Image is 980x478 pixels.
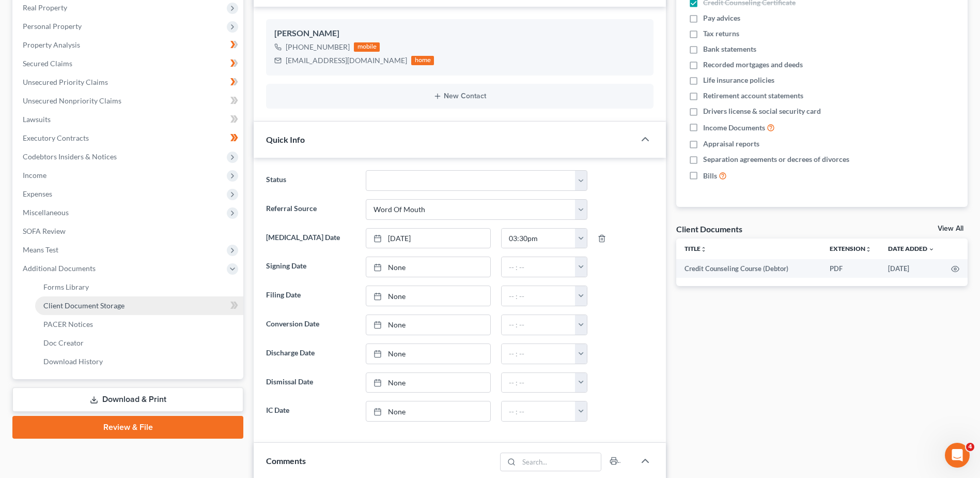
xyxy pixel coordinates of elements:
[43,320,93,328] span: PACER Notices
[286,55,407,66] div: [EMAIL_ADDRESS][DOMAIN_NAME]
[14,129,243,147] a: Executory Contracts
[366,257,490,277] a: None
[266,135,305,144] span: Quick Info
[938,225,963,232] a: View All
[703,91,803,101] span: Retirement account statements
[880,259,943,278] td: [DATE]
[502,257,575,277] input: -- : --
[865,246,872,252] i: unfold_more
[23,59,72,68] span: Secured Claims
[261,257,360,277] label: Signing Date
[23,245,58,254] span: Means Test
[43,301,125,310] span: Client Document Storage
[928,246,935,252] i: expand_more
[703,44,756,54] span: Bank statements
[12,416,243,439] a: Review & File
[366,229,490,248] a: [DATE]
[703,106,821,116] span: Drivers license & social security card
[261,170,360,191] label: Status
[676,259,821,278] td: Credit Counseling Course (Debtor)
[821,259,880,278] td: PDF
[14,36,243,54] a: Property Analysis
[830,245,872,252] a: Extensionunfold_more
[14,73,243,92] a: Unsecured Priority Claims
[14,222,243,241] a: SOFA Review
[43,357,103,366] span: Download History
[366,373,490,393] a: None
[261,343,360,364] label: Discharge Date
[35,278,243,296] a: Forms Library
[261,401,360,422] label: IC Date
[286,42,350,52] div: [PHONE_NUMBER]
[366,401,490,421] a: None
[502,315,575,335] input: -- : --
[23,171,46,180] span: Income
[676,223,742,234] div: Client Documents
[366,286,490,306] a: None
[23,208,69,217] span: Miscellaneous
[43,282,89,291] span: Forms Library
[23,96,121,105] span: Unsecured Nonpriority Claims
[502,401,575,421] input: -- : --
[703,13,740,23] span: Pay advices
[519,453,601,471] input: Search...
[23,133,89,142] span: Executory Contracts
[35,296,243,315] a: Client Document Storage
[35,315,243,334] a: PACER Notices
[701,246,707,252] i: unfold_more
[703,139,759,149] span: Appraisal reports
[23,22,82,31] span: Personal Property
[274,27,645,40] div: [PERSON_NAME]
[274,92,645,100] button: New Contact
[261,315,360,335] label: Conversion Date
[888,245,935,252] a: Date Added expand_more
[23,152,117,161] span: Codebtors Insiders & Notices
[703,28,739,39] span: Tax returns
[366,315,490,335] a: None
[703,75,774,85] span: Life insurance policies
[703,59,803,70] span: Recorded mortgages and deeds
[23,227,66,235] span: SOFA Review
[703,154,849,165] span: Separation agreements or decrees of divorces
[685,245,707,252] a: Titleunfold_more
[502,373,575,393] input: -- : --
[502,229,575,248] input: -- : --
[14,54,243,73] a: Secured Claims
[502,344,575,364] input: -- : --
[945,443,970,468] iframe: Intercom live chat
[703,123,765,133] span: Income Documents
[23,264,96,273] span: Additional Documents
[366,344,490,364] a: None
[14,92,243,110] a: Unsecured Nonpriority Claims
[14,110,243,129] a: Lawsuits
[35,334,243,352] a: Doc Creator
[23,78,108,86] span: Unsecured Priority Claims
[502,286,575,306] input: -- : --
[261,228,360,249] label: [MEDICAL_DATA] Date
[411,56,434,65] div: home
[261,372,360,393] label: Dismissal Date
[703,171,717,181] span: Bills
[23,40,80,49] span: Property Analysis
[966,443,974,451] span: 4
[261,199,360,220] label: Referral Source
[35,352,243,371] a: Download History
[354,42,380,52] div: mobile
[261,286,360,306] label: Filing Date
[266,456,306,466] span: Comments
[23,189,52,198] span: Expenses
[23,115,51,124] span: Lawsuits
[43,338,84,347] span: Doc Creator
[12,387,243,412] a: Download & Print
[23,3,67,12] span: Real Property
